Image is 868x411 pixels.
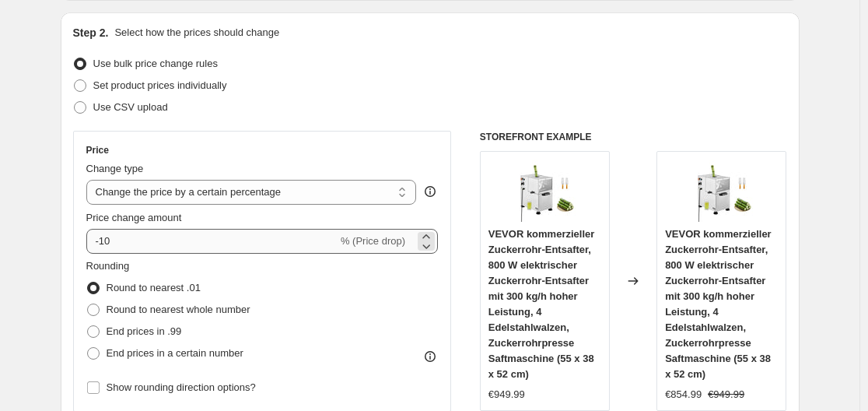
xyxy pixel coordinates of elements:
h6: STOREFRONT EXAMPLE [480,131,787,143]
span: Round to nearest .01 [107,282,201,293]
span: Use CSV upload [93,101,168,113]
img: 616MyqrcfdL_80x.jpg [513,160,576,222]
span: Rounding [86,260,130,272]
span: % (Price drop) [341,235,405,247]
span: Set product prices individually [93,79,227,91]
h3: Price [86,144,109,156]
div: €949.99 [488,387,525,402]
span: Round to nearest whole number [107,304,250,315]
div: €854.99 [665,387,702,402]
input: -15 [86,229,338,254]
span: Show rounding direction options? [107,381,256,393]
span: VEVOR kommerzieller Zuckerrohr-Entsafter, 800 W elektrischer Zuckerrohr-Entsafter mit 300 kg/h ho... [488,228,595,380]
p: Select how the prices should change [114,25,279,40]
span: Price change amount [86,212,182,223]
span: End prices in a certain number [107,347,243,359]
h2: Step 2. [73,25,109,40]
span: VEVOR kommerzieller Zuckerrohr-Entsafter, 800 W elektrischer Zuckerrohr-Entsafter mit 300 kg/h ho... [665,228,772,380]
span: Use bulk price change rules [93,58,218,69]
span: Change type [86,163,144,174]
div: help [422,184,438,199]
strike: €949.99 [708,387,744,402]
img: 616MyqrcfdL_80x.jpg [691,160,753,222]
span: End prices in .99 [107,325,182,337]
